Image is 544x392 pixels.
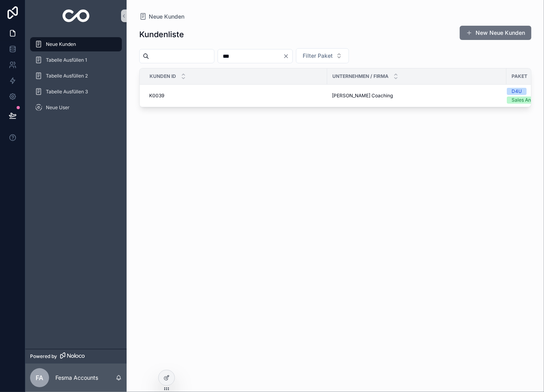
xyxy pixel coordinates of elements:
a: Tabelle Ausfüllen 1 [30,53,122,67]
p: Fesma Accounts [55,374,98,382]
h1: Kundenliste [139,29,184,40]
img: App logo [63,9,90,22]
span: FA [36,373,44,383]
a: [PERSON_NAME] Coaching [332,93,502,99]
span: K0039 [149,93,164,99]
a: Neue Kunden [30,37,122,51]
a: Tabelle Ausfüllen 2 [30,69,122,83]
div: D4U [512,88,522,95]
button: New Neue Kunden [460,26,531,40]
a: Tabelle Ausfüllen 3 [30,85,122,99]
a: Neue User [30,100,122,115]
span: Tabelle Ausfüllen 1 [46,57,87,63]
span: Kunden ID [150,73,176,80]
span: Neue User [46,104,70,111]
a: K0039 [149,93,322,99]
a: Neue Kunden [139,13,184,21]
span: Tabelle Ausfüllen 2 [46,73,88,79]
span: Filter Paket [303,52,333,60]
span: Neue Kunden [149,13,184,21]
button: Clear [283,53,292,59]
div: scrollable content [25,32,127,125]
a: Powered by [25,349,127,364]
span: [PERSON_NAME] Coaching [332,93,393,99]
span: Neue Kunden [46,41,76,47]
button: Select Button [296,48,349,63]
span: Powered by [30,353,57,360]
span: Unternehmen / Firma [332,73,389,80]
span: Paket [512,73,527,80]
span: Tabelle Ausfüllen 3 [46,89,88,95]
